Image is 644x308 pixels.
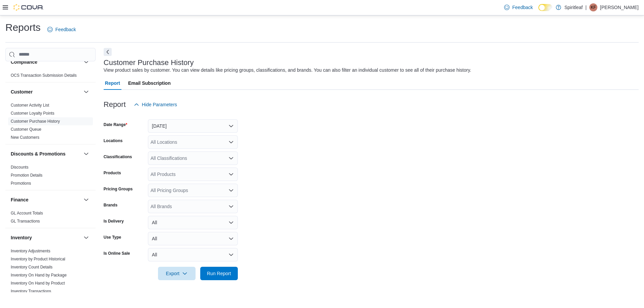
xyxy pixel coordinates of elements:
[11,210,43,216] span: GL Account Totals
[11,196,81,203] button: Finance
[11,103,49,108] a: Customer Activity List
[104,122,127,127] label: Date Range
[104,235,121,240] label: Use Type
[11,265,53,269] a: Inventory Count Details
[128,76,171,90] span: Email Subscription
[565,3,583,11] p: Spiritleaf
[11,173,43,178] span: Promotion Details
[11,256,65,262] span: Inventory by Product Historical
[11,281,65,286] span: Inventory On Hand by Product
[158,267,196,280] button: Export
[162,267,192,280] span: Export
[200,267,238,280] button: Run Report
[104,59,194,67] h3: Customer Purchase History
[207,270,231,277] span: Run Report
[104,170,121,176] label: Products
[11,181,31,186] span: Promotions
[104,186,133,192] label: Pricing Groups
[82,234,90,242] button: Inventory
[11,73,77,78] a: OCS Transaction Submission Details
[104,251,130,256] label: Is Online Sale
[11,264,53,270] span: Inventory Count Details
[11,289,51,294] a: Inventory Transactions
[585,3,587,11] p: |
[142,101,177,108] span: Hide Parameters
[11,119,60,124] span: Customer Purchase History
[82,150,90,158] button: Discounts & Promotions
[11,234,32,241] h3: Inventory
[11,219,40,224] span: GL Transactions
[228,188,234,193] button: Open list of options
[11,59,81,65] button: Compliance
[104,101,126,109] h3: Report
[13,4,44,11] img: Cova
[11,127,41,132] span: Customer Queue
[11,150,65,157] h3: Discounts & Promotions
[512,4,533,11] span: Feedback
[55,26,76,33] span: Feedback
[5,163,96,190] div: Discounts & Promotions
[11,273,67,278] a: Inventory On Hand by Package
[228,204,234,209] button: Open list of options
[11,165,29,170] span: Discounts
[589,3,597,11] div: Kendra F
[11,103,49,108] span: Customer Activity List
[148,216,238,229] button: All
[11,181,31,186] a: Promotions
[82,88,90,96] button: Customer
[82,196,90,204] button: Finance
[104,219,124,224] label: Is Delivery
[11,165,29,170] a: Discounts
[104,67,471,74] div: View product sales by customer. You can view details like pricing groups, classifications, and br...
[228,156,234,161] button: Open list of options
[11,211,43,215] a: GL Account Totals
[11,73,77,78] span: OCS Transaction Submission Details
[104,202,117,208] label: Brands
[11,234,81,241] button: Inventory
[11,111,54,116] span: Customer Loyalty Points
[11,150,81,157] button: Discounts & Promotions
[11,272,67,278] span: Inventory On Hand by Package
[538,4,552,11] input: Dark Mode
[228,172,234,177] button: Open list of options
[11,111,54,116] a: Customer Loyalty Points
[11,289,51,294] span: Inventory Transactions
[501,1,535,14] a: Feedback
[82,58,90,66] button: Compliance
[11,135,39,140] a: New Customers
[591,3,596,11] span: KF
[11,196,29,203] h3: Finance
[11,59,37,65] h3: Compliance
[11,257,65,261] a: Inventory by Product Historical
[5,209,96,228] div: Finance
[11,88,33,95] h3: Customer
[5,101,96,144] div: Customer
[104,154,132,160] label: Classifications
[104,138,123,143] label: Locations
[11,119,60,124] a: Customer Purchase History
[148,248,238,261] button: All
[131,98,180,111] button: Hide Parameters
[45,23,78,36] a: Feedback
[11,127,41,132] a: Customer Queue
[11,219,40,224] a: GL Transactions
[104,48,112,56] button: Next
[11,249,50,253] a: Inventory Adjustments
[228,139,234,145] button: Open list of options
[538,11,539,11] span: Dark Mode
[105,76,120,90] span: Report
[5,21,41,34] h1: Reports
[11,281,65,286] a: Inventory On Hand by Product
[11,135,39,140] span: New Customers
[5,71,96,82] div: Compliance
[148,232,238,245] button: All
[11,173,43,178] a: Promotion Details
[600,3,639,11] p: [PERSON_NAME]
[11,248,50,254] span: Inventory Adjustments
[11,88,81,95] button: Customer
[148,119,238,133] button: [DATE]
